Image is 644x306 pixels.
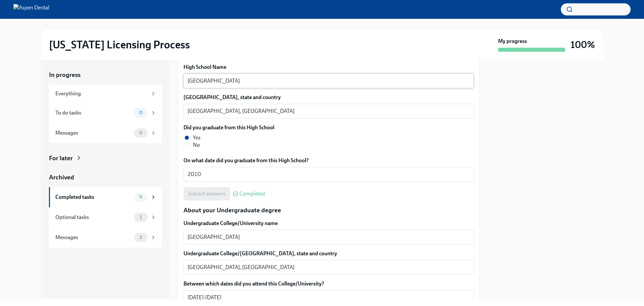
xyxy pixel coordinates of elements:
a: Completed tasks9 [49,187,162,207]
label: Between which dates did you attend this College/University? [183,280,474,288]
span: 1 [136,215,146,220]
div: To do tasks [55,109,131,117]
p: About your Undergraduate degree [183,206,474,215]
span: 0 [135,130,147,135]
span: Completed [239,191,265,196]
h2: [US_STATE] Licensing Process [49,38,190,51]
textarea: [GEOGRAPHIC_DATA] [187,233,470,241]
a: Optional tasks1 [49,207,162,227]
span: No [193,141,200,149]
textarea: [GEOGRAPHIC_DATA], [GEOGRAPHIC_DATA] [187,263,470,271]
a: Messages0 [49,123,162,143]
strong: My progress [498,38,527,45]
label: Undergraduate College/University name [183,220,474,227]
textarea: [GEOGRAPHIC_DATA], [GEOGRAPHIC_DATA] [187,107,470,115]
a: Messages2 [49,227,162,248]
div: For later [49,154,73,163]
div: Messages [55,234,131,241]
div: Everything [55,90,148,97]
h3: 100% [571,39,595,51]
a: In progress [49,71,162,79]
label: High School Name [183,63,474,71]
img: Aspen Dental [13,4,49,15]
div: Messages [55,129,131,137]
textarea: 2010 [187,170,470,178]
label: On what date did you graduate from this High School? [183,157,474,164]
a: Archived [49,173,162,182]
a: Everything [49,85,162,103]
span: Yes [193,134,201,141]
label: Did you graduate from this High School [183,124,274,131]
a: For later [49,154,162,163]
a: To do tasks0 [49,103,162,123]
div: Optional tasks [55,214,131,221]
span: 2 [136,235,146,240]
div: Completed tasks [55,193,131,201]
label: Undergraduate College/[GEOGRAPHIC_DATA], state and country [183,250,474,257]
span: 0 [135,110,147,115]
label: [GEOGRAPHIC_DATA], state and country [183,94,474,101]
textarea: [DATE]-[DATE] [187,294,470,302]
textarea: [GEOGRAPHIC_DATA] [187,77,470,85]
span: 9 [135,194,146,200]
